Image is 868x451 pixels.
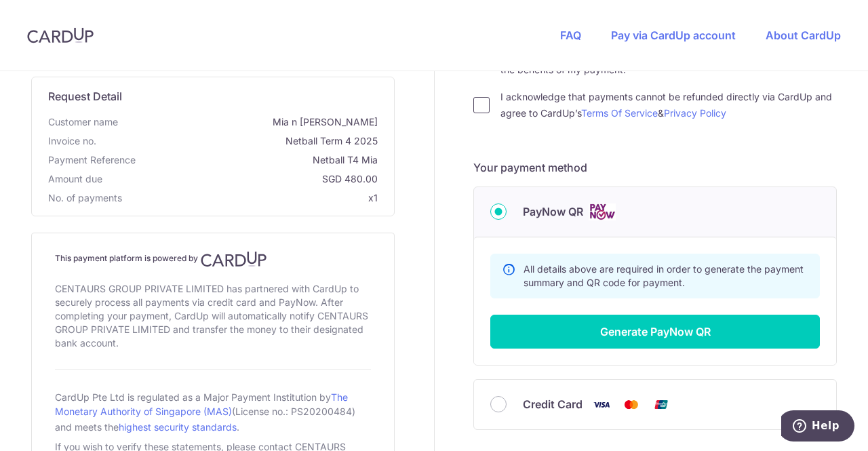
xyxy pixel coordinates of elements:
img: Union Pay [648,396,675,413]
span: SGD 480.00 [108,172,378,186]
a: Privacy Policy [664,107,726,119]
span: translation missing: en.request_detail [48,90,122,103]
span: Amount due [48,172,102,186]
a: The Monetary Authority of Singapore (MAS) [55,391,348,417]
img: Cards logo [589,203,616,220]
span: Invoice no. [48,134,96,148]
a: Terms Of Service [581,107,658,119]
span: x1 [368,192,378,203]
a: Pay via CardUp account [611,28,736,42]
img: CardUp [27,27,94,43]
span: All details above are required in order to generate the payment summary and QR code for payment. [524,263,804,288]
div: PayNow QR Cards logo [490,203,820,220]
img: Visa [588,396,615,413]
span: translation missing: en.payment_reference [48,154,136,165]
a: highest security standards [119,421,237,433]
span: Credit Card [523,396,583,412]
h5: Your payment method [473,159,837,176]
span: Netball T4 Mia [141,153,378,167]
span: PayNow QR [523,203,583,220]
h4: This payment platform is powered by [55,251,371,267]
span: Mia n [PERSON_NAME] [123,115,378,129]
span: Customer name [48,115,118,129]
div: CENTAURS GROUP PRIVATE LIMITED has partnered with CardUp to securely process all payments via cre... [55,279,371,353]
img: Mastercard [618,396,645,413]
div: Credit Card Visa Mastercard Union Pay [490,396,820,413]
div: CardUp Pte Ltd is regulated as a Major Payment Institution by (License no.: PS20200484) and meets... [55,386,371,437]
button: Generate PayNow QR [490,315,820,349]
a: About CardUp [766,28,841,42]
span: Netball Term 4 2025 [102,134,378,148]
img: CardUp [201,251,267,267]
span: No. of payments [48,191,122,205]
label: I acknowledge that payments cannot be refunded directly via CardUp and agree to CardUp’s & [500,89,837,121]
a: FAQ [560,28,581,42]
iframe: Opens a widget where you can find more information [781,410,854,444]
